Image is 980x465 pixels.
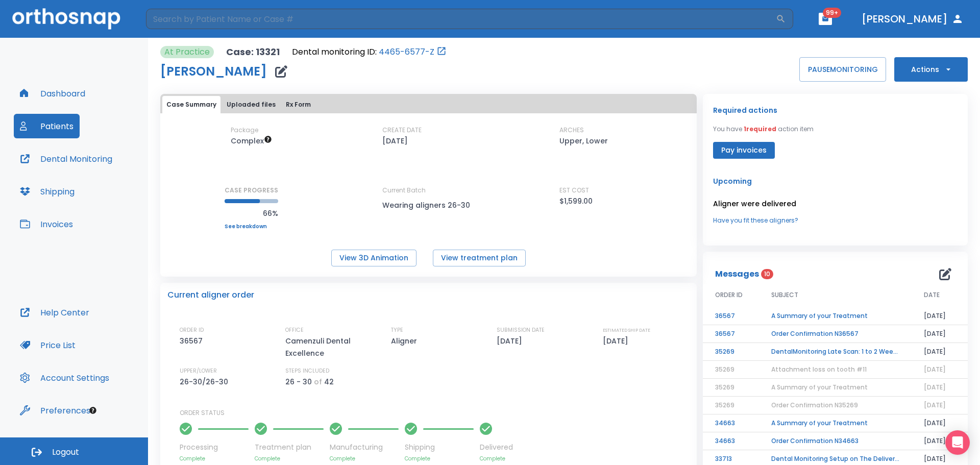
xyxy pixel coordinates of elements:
span: ORDER ID [715,290,743,300]
p: of [314,376,322,388]
input: Search by Patient Name or Case # [146,9,776,29]
p: Case: 13321 [226,46,280,58]
p: You have action item [713,125,814,134]
button: Actions [894,57,968,82]
img: Orthosnap [12,8,120,29]
p: Complete [405,455,474,462]
p: Required actions [713,104,777,116]
button: [PERSON_NAME] [857,10,968,28]
span: 1 required [744,125,776,133]
span: [DATE] [924,383,946,391]
button: Dashboard [14,81,91,106]
button: Rx Form [282,96,315,113]
p: Complete [255,455,324,462]
div: tabs [162,96,695,113]
p: Shipping [405,442,474,453]
p: Upcoming [713,175,958,187]
td: [DATE] [912,307,968,325]
a: Have you fit these aligners? [713,216,958,225]
td: 36567 [703,307,759,325]
span: SUBJECT [771,290,798,300]
p: [DATE] [497,335,526,347]
span: A Summary of your Treatment [771,383,868,391]
button: Uploaded files [223,96,280,113]
td: [DATE] [912,325,968,343]
span: Logout [52,447,79,458]
button: Help Center [14,300,95,325]
p: CASE PROGRESS [225,186,278,195]
p: TYPE [391,326,403,335]
span: Attachment loss on tooth #11 [771,365,867,374]
p: Treatment plan [255,442,324,453]
p: [DATE] [382,135,408,147]
p: CREATE DATE [382,126,422,135]
p: Complete [180,455,249,462]
td: 34663 [703,414,759,432]
button: View treatment plan [433,250,526,266]
p: 66% [225,207,278,219]
p: 26 - 30 [285,376,312,388]
p: ARCHES [559,126,584,135]
p: [DATE] [603,335,632,347]
p: Manufacturing [330,442,399,453]
td: 35269 [703,343,759,361]
p: Aligner [391,335,421,347]
p: Wearing aligners 26-30 [382,199,474,211]
p: STEPS INCLUDED [285,366,329,376]
p: Current Batch [382,186,474,195]
p: Dental monitoring ID: [292,46,377,58]
p: Complete [480,455,513,462]
span: Up to 50 Steps (100 aligners) [231,136,272,146]
a: Preferences [14,398,96,423]
td: 36567 [703,325,759,343]
span: 35269 [715,365,734,374]
p: Processing [180,442,249,453]
span: [DATE] [924,365,946,374]
p: SUBMISSION DATE [497,326,545,335]
button: Account Settings [14,365,115,390]
span: Order Confirmation N35269 [771,401,858,409]
p: ORDER STATUS [180,408,690,418]
button: Price List [14,333,82,357]
button: Pay invoices [713,142,775,159]
td: [DATE] [912,414,968,432]
a: Patients [14,114,80,138]
p: EST COST [559,186,589,195]
td: DentalMonitoring Late Scan: 1 to 2 Weeks Notification [759,343,912,361]
button: Shipping [14,179,81,204]
p: 26-30/26-30 [180,376,232,388]
a: See breakdown [225,224,278,230]
td: [DATE] [912,432,968,450]
button: Dental Monitoring [14,146,118,171]
p: ORDER ID [180,326,204,335]
button: View 3D Animation [331,250,416,266]
td: Order Confirmation N36567 [759,325,912,343]
h1: [PERSON_NAME] [160,65,267,78]
p: Aligner were delivered [713,198,958,210]
span: [DATE] [924,401,946,409]
p: 42 [324,376,334,388]
p: Delivered [480,442,513,453]
p: Camenzuli Dental Excellence [285,335,372,359]
p: Upper, Lower [559,135,608,147]
p: Current aligner order [167,289,254,301]
div: Open Intercom Messenger [945,430,970,455]
td: 34663 [703,432,759,450]
div: Tooltip anchor [88,406,97,415]
button: Case Summary [162,96,220,113]
button: Invoices [14,212,79,236]
button: PAUSEMONITORING [799,57,886,82]
p: Messages [715,268,759,280]
p: ESTIMATED SHIP DATE [603,326,650,335]
p: $1,599.00 [559,195,593,207]
p: 36567 [180,335,206,347]
p: OFFICE [285,326,304,335]
div: Open patient in dental monitoring portal [292,46,447,58]
p: At Practice [164,46,210,58]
